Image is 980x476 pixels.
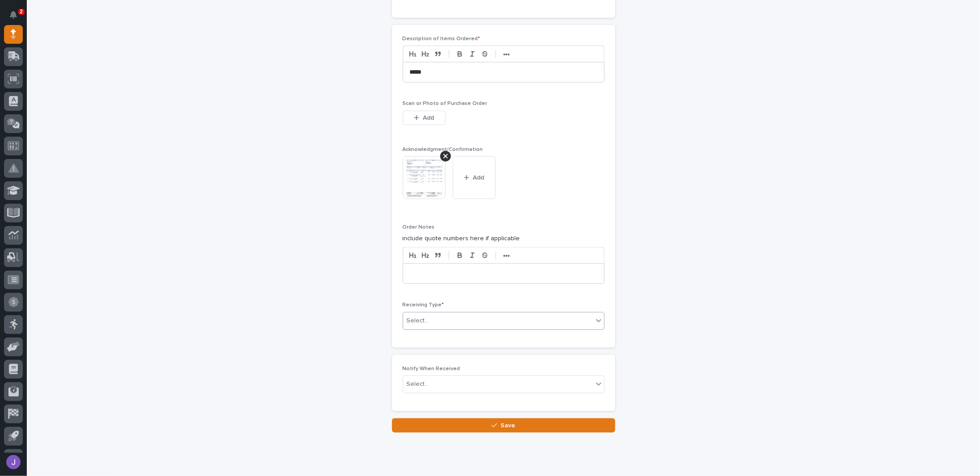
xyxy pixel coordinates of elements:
p: include quote numbers here if applicable [403,234,605,243]
p: 2 [20,8,23,15]
span: Scan or Photo of Purchase Order [403,101,488,106]
div: Select... [407,380,429,389]
span: Description of Items Ordered [403,36,480,42]
span: Acknowledgment/Confirmation [403,147,483,152]
span: Notify When Received [403,366,460,372]
span: Receiving Type [403,302,444,308]
button: Save [392,418,615,433]
strong: ••• [503,252,510,259]
span: Save [500,422,515,430]
div: Notifications2 [11,11,23,25]
button: ••• [500,250,513,261]
button: Notifications [4,5,23,24]
span: Add [473,174,484,182]
button: Add [403,111,446,125]
button: users-avatar [4,453,23,472]
strong: ••• [503,51,510,58]
button: Add [453,156,496,199]
button: ••• [500,49,513,59]
span: Add [423,114,434,122]
span: Order Notes [403,225,435,230]
div: Select... [407,316,429,326]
